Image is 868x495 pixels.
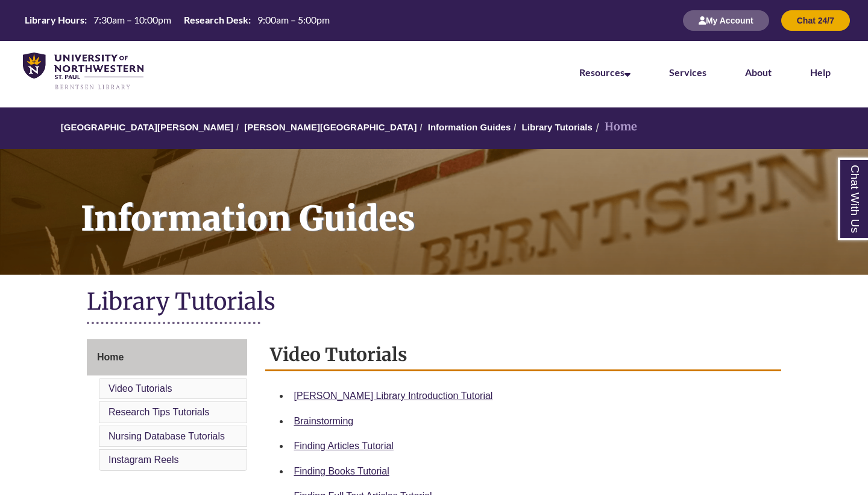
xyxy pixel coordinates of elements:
[294,416,354,426] a: Brainstorming
[810,66,831,78] a: Help
[61,122,233,132] a: [GEOGRAPHIC_DATA][PERSON_NAME]
[745,66,772,78] a: About
[683,10,769,31] button: My Account
[20,13,89,27] th: Library Hours:
[93,14,171,25] span: 7:30am – 10:00pm
[593,118,637,136] li: Home
[294,391,493,401] a: [PERSON_NAME] Library Introduction Tutorial
[68,149,868,259] h1: Information Guides
[20,13,335,28] a: Hours Today
[20,13,335,27] table: Hours Today
[257,14,330,25] span: 9:00am – 5:00pm
[108,407,209,417] a: Research Tips Tutorials
[683,15,769,25] a: My Account
[428,122,511,132] a: Information Guides
[669,66,706,78] a: Services
[579,66,631,78] a: Resources
[97,352,124,362] span: Home
[781,15,850,25] a: Chat 24/7
[781,10,850,31] button: Chat 24/7
[244,122,417,132] a: [PERSON_NAME][GEOGRAPHIC_DATA]
[87,287,781,319] h1: Library Tutorials
[265,339,782,371] h2: Video Tutorials
[87,339,247,375] a: Home
[87,339,247,473] div: Guide Page Menu
[294,441,394,451] a: Finding Articles Tutorial
[23,53,143,91] img: UNWSP Library Logo
[294,466,389,476] a: Finding Books Tutorial
[108,455,179,465] a: Instagram Reels
[179,13,253,27] th: Research Desk:
[108,383,172,394] a: Video Tutorials
[108,431,225,441] a: Nursing Database Tutorials
[522,122,593,132] a: Library Tutorials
